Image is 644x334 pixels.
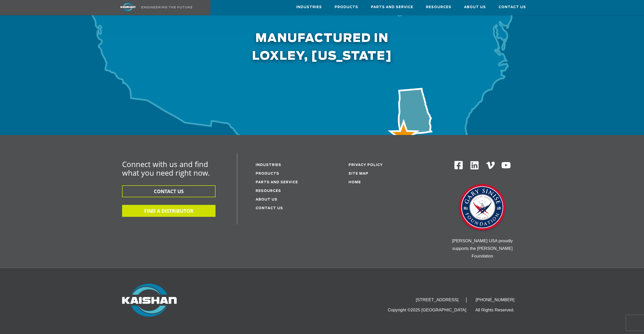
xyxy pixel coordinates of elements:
[141,6,192,8] img: Engineering the future
[454,160,463,170] img: Facebook
[256,172,279,175] a: Products
[335,0,358,14] a: Products
[499,4,526,10] span: Contact Us
[349,172,368,175] a: Site Map
[464,0,486,14] a: About Us
[464,4,486,10] span: About Us
[109,3,147,11] img: kaishan logo
[122,205,216,217] button: FIND A DISTRIBUTOR
[475,308,522,313] li: All Rights Reserved.
[256,181,298,184] a: Parts and service
[256,189,281,193] a: Resources
[256,163,281,167] a: Industries
[349,181,361,184] a: Home
[486,162,495,169] img: Vimeo
[296,4,322,10] span: Industries
[501,160,511,170] img: Youtube
[256,207,283,210] a: Contact Us
[335,4,358,10] span: Products
[426,4,451,10] span: Resources
[468,297,522,302] li: [PHONE_NUMBER]
[470,160,480,170] img: Linkedin
[408,297,467,302] li: [STREET_ADDRESS]
[256,198,277,201] a: About Us
[452,238,513,259] span: [PERSON_NAME] USA proudly supports the [PERSON_NAME] Foundation
[122,284,177,317] img: Kaishan
[388,308,474,313] li: Copyright ©2025 [GEOGRAPHIC_DATA]
[371,4,413,10] span: Parts and Service
[371,0,413,14] a: Parts and Service
[122,159,210,178] span: Connect with us and find what you need right now.
[499,0,526,14] a: Contact Us
[426,0,451,14] a: Resources
[349,163,383,167] a: Privacy Policy
[296,0,322,14] a: Industries
[457,183,508,233] img: Gary Sinise Foundation
[122,185,216,197] button: CONTACT US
